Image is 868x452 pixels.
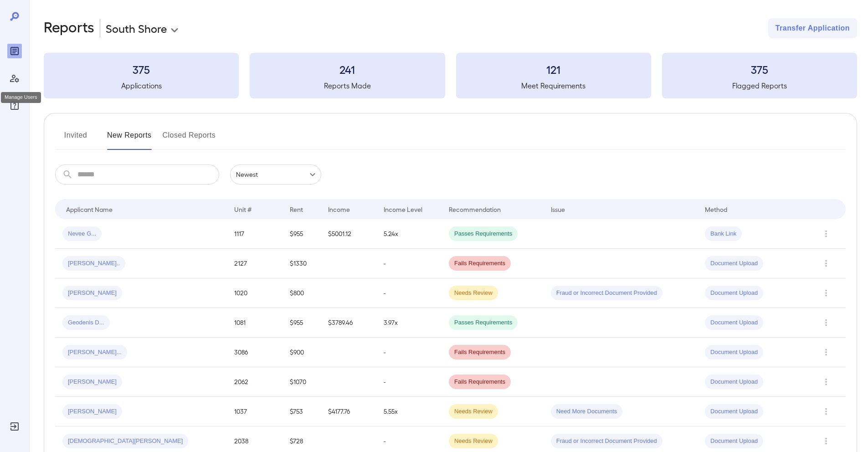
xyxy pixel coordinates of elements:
[705,259,763,268] span: Document Upload
[282,397,321,426] td: $753
[62,259,125,268] span: [PERSON_NAME]..
[321,308,376,338] td: $3789.46
[819,345,833,360] button: Row Actions
[384,204,422,215] div: Income Level
[7,71,22,86] div: Manage Users
[62,348,127,357] span: [PERSON_NAME]...
[819,256,833,271] button: Row Actions
[705,378,763,386] span: Document Upload
[107,128,152,150] button: New Reports
[62,407,122,416] span: [PERSON_NAME]
[44,62,239,77] h3: 375
[66,204,113,215] div: Applicant Name
[551,437,663,446] span: Fraud or Incorrect Document Provided
[227,308,282,338] td: 1081
[376,338,442,367] td: -
[449,204,501,215] div: Recommendation
[55,128,96,150] button: Invited
[768,18,857,38] button: Transfer Application
[456,62,651,77] h3: 121
[44,80,239,91] h5: Applications
[376,397,442,426] td: 5.55x
[705,204,727,215] div: Method
[7,44,22,58] div: Reports
[62,230,102,238] span: Nevee G...
[227,397,282,426] td: 1037
[7,98,22,113] div: FAQ
[449,289,498,298] span: Needs Review
[7,419,22,434] div: Log Out
[705,407,763,416] span: Document Upload
[321,397,376,426] td: $4177.76
[819,404,833,419] button: Row Actions
[819,315,833,330] button: Row Actions
[328,204,350,215] div: Income
[1,92,41,103] div: Manage Users
[449,259,511,268] span: Fails Requirements
[662,80,857,91] h5: Flagged Reports
[44,18,94,38] h2: Reports
[449,407,498,416] span: Needs Review
[551,204,565,215] div: Issue
[551,289,663,298] span: Fraud or Incorrect Document Provided
[282,278,321,308] td: $800
[376,367,442,397] td: -
[662,62,857,77] h3: 375
[282,249,321,278] td: $1330
[282,338,321,367] td: $900
[250,80,445,91] h5: Reports Made
[376,278,442,308] td: -
[227,219,282,249] td: 1117
[44,53,857,98] summary: 375Applications241Reports Made121Meet Requirements375Flagged Reports
[227,367,282,397] td: 2062
[376,219,442,249] td: 5.24x
[449,230,518,238] span: Passes Requirements
[230,164,321,185] div: Newest
[819,434,833,448] button: Row Actions
[62,378,122,386] span: [PERSON_NAME]
[62,289,122,298] span: [PERSON_NAME]
[227,278,282,308] td: 1020
[449,378,511,386] span: Fails Requirements
[290,204,304,215] div: Rent
[705,437,763,446] span: Document Upload
[282,308,321,338] td: $955
[705,289,763,298] span: Document Upload
[62,437,188,446] span: [DEMOGRAPHIC_DATA][PERSON_NAME]
[163,128,216,150] button: Closed Reports
[282,219,321,249] td: $955
[705,230,742,238] span: Bank Link
[321,219,376,249] td: $5001.12
[449,437,498,446] span: Needs Review
[705,348,763,357] span: Document Upload
[376,249,442,278] td: -
[250,62,445,77] h3: 241
[456,80,651,91] h5: Meet Requirements
[106,21,167,36] p: South Shore
[282,367,321,397] td: $1070
[227,249,282,278] td: 2127
[62,318,110,327] span: Geodenis D...
[819,375,833,389] button: Row Actions
[227,338,282,367] td: 3086
[449,348,511,357] span: Fails Requirements
[551,407,623,416] span: Need More Documents
[819,226,833,241] button: Row Actions
[234,204,252,215] div: Unit #
[705,318,763,327] span: Document Upload
[376,308,442,338] td: 3.97x
[449,318,518,327] span: Passes Requirements
[819,286,833,300] button: Row Actions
